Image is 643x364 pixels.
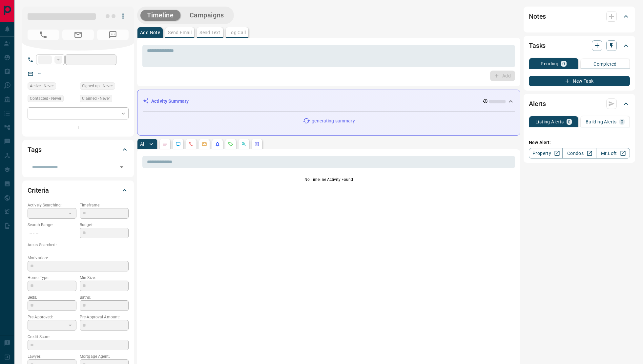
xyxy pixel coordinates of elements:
p: Budget: [80,222,129,228]
a: Condos [562,148,596,159]
p: Lawyer: [28,353,76,359]
div: Activity Summary [143,95,515,107]
span: No Number [97,30,129,40]
span: No Number [28,30,59,40]
p: 0 [621,119,623,124]
div: Alerts [529,96,630,112]
p: Credit Score: [28,334,129,340]
h2: Criteria [28,185,49,196]
p: -- - -- [28,228,76,239]
p: Beds: [28,294,76,300]
h2: Tags [28,144,41,155]
p: Actively Searching: [28,202,76,208]
p: Mortgage Agent: [80,353,129,359]
div: Criteria [28,182,129,198]
button: New Task [529,76,630,86]
p: Pre-Approved: [28,314,76,320]
p: All [140,142,145,146]
p: Min Size: [80,275,129,281]
p: Areas Searched: [28,242,129,248]
svg: Requests [228,141,233,147]
h2: Notes [529,11,546,22]
p: Home Type: [28,275,76,281]
span: Contacted - Never [30,95,61,102]
p: 0 [568,119,570,124]
h2: Tasks [529,40,546,51]
p: Timeframe: [80,202,129,208]
a: Property [529,148,563,159]
p: Motivation: [28,255,129,261]
svg: Lead Browsing Activity [176,141,181,147]
button: Timeline [140,10,180,21]
button: Campaigns [183,10,231,21]
svg: Notes [162,141,168,147]
p: New Alert: [529,139,630,146]
span: Claimed - Never [82,95,110,102]
div: Notes [529,9,630,24]
p: Activity Summary [151,98,189,105]
p: Pre-Approval Amount: [80,314,129,320]
p: Add Note [140,30,160,35]
div: Tags [28,142,129,158]
a: Mr.Loft [596,148,630,159]
a: -- [38,71,41,76]
p: generating summary [312,118,355,124]
span: Signed up - Never [82,83,113,89]
p: No Timeline Activity Found [142,177,515,182]
p: Baths: [80,294,129,300]
svg: Calls [189,141,194,147]
span: No Email [62,30,94,40]
svg: Emails [202,141,207,147]
h2: Alerts [529,98,546,109]
span: Active - Never [30,83,54,89]
p: Pending [541,61,558,66]
p: Building Alerts [586,119,617,124]
svg: Listing Alerts [215,141,220,147]
button: Open [117,162,126,172]
p: Listing Alerts [535,119,564,124]
p: 0 [562,61,565,66]
p: Search Range: [28,222,76,228]
svg: Opportunities [241,141,246,147]
svg: Agent Actions [254,141,259,147]
p: Completed [593,62,617,66]
div: Tasks [529,38,630,54]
